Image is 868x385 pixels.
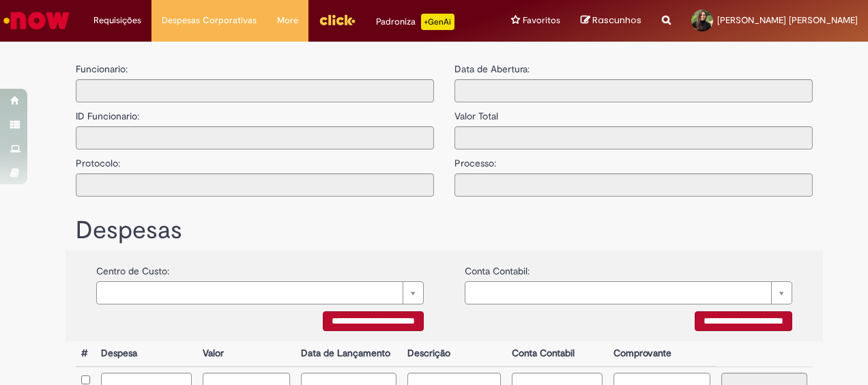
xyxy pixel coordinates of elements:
img: click_logo_yellow_360x200.png [319,10,356,30]
a: Limpar campo {0} [465,281,792,304]
label: Data de Abertura: [454,62,530,76]
div: Padroniza [376,14,454,30]
label: Valor Total [454,102,498,123]
th: Comprovante [608,341,717,367]
span: More [277,14,298,27]
img: ServiceNow [1,7,72,34]
th: Valor [197,341,295,367]
span: Rascunhos [592,14,641,27]
th: Conta Contabil [506,341,608,367]
span: Despesas Corporativas [162,14,257,27]
span: Requisições [93,14,141,27]
label: Processo: [454,149,496,170]
span: [PERSON_NAME] [PERSON_NAME] [717,14,858,26]
a: Rascunhos [581,14,641,27]
span: Favoritos [523,14,560,27]
label: ID Funcionario: [76,102,139,123]
label: Conta Contabil: [465,257,530,278]
label: Protocolo: [76,149,120,170]
p: +GenAi [421,14,454,30]
th: # [76,341,96,367]
th: Descrição [402,341,506,367]
h1: Despesas [76,217,813,244]
th: Despesa [96,341,197,367]
th: Data de Lançamento [295,341,403,367]
label: Funcionario: [76,62,128,76]
a: Limpar campo {0} [96,281,424,304]
label: Centro de Custo: [96,257,169,278]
